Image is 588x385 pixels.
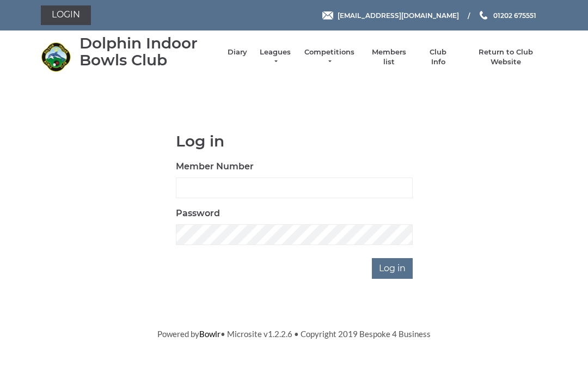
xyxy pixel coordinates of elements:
[322,11,333,20] img: Email
[41,42,71,72] img: Dolphin Indoor Bowls Club
[366,47,411,67] a: Members list
[176,207,220,220] label: Password
[372,258,413,279] input: Log in
[303,47,356,67] a: Competitions
[322,10,459,21] a: Email [EMAIL_ADDRESS][DOMAIN_NAME]
[176,160,254,173] label: Member Number
[176,133,413,150] h1: Log in
[422,47,454,67] a: Club Info
[493,11,536,19] span: 01202 675551
[157,329,431,339] span: Powered by • Microsite v1.2.2.6 • Copyright 2019 Bespoke 4 Business
[480,11,487,20] img: Phone us
[41,5,91,25] a: Login
[478,10,536,21] a: Phone us 01202 675551
[258,47,292,67] a: Leagues
[338,11,459,19] span: [EMAIL_ADDRESS][DOMAIN_NAME]
[228,47,247,57] a: Diary
[79,35,217,69] div: Dolphin Indoor Bowls Club
[465,47,547,67] a: Return to Club Website
[199,329,220,339] a: Bowlr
